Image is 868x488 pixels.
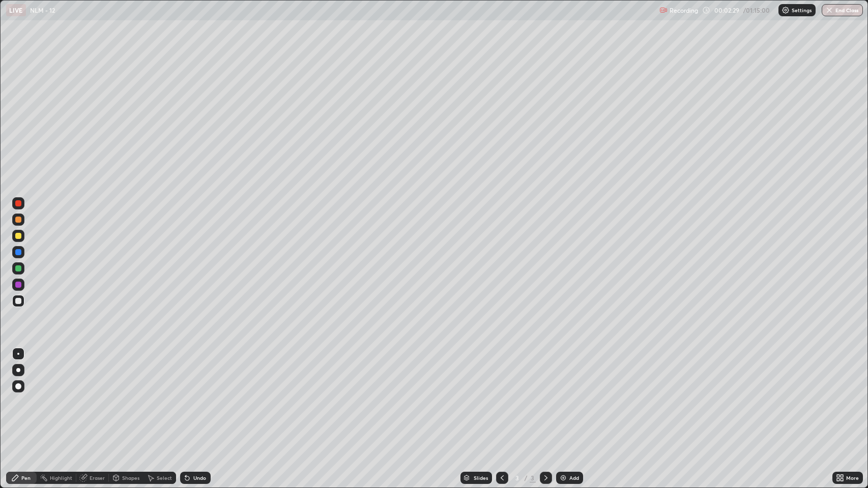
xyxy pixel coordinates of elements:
p: NLM - 12 [30,6,55,14]
div: 3 [512,475,523,481]
div: Slides [474,475,488,480]
img: class-settings-icons [782,6,790,14]
div: Undo [193,475,206,480]
div: Shapes [122,475,139,480]
div: More [846,475,859,480]
button: End Class [822,4,863,16]
div: Eraser [90,475,105,480]
div: Pen [21,475,31,480]
img: recording.375f2c34.svg [659,6,668,14]
div: 3 [530,473,536,482]
p: LIVE [9,6,23,14]
img: add-slide-button [559,474,567,482]
p: Recording [670,7,698,14]
div: Add [569,475,579,480]
img: end-class-cross [825,6,833,14]
div: Highlight [50,475,72,480]
div: / [525,475,528,481]
div: Select [157,475,172,480]
p: Settings [792,8,812,13]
